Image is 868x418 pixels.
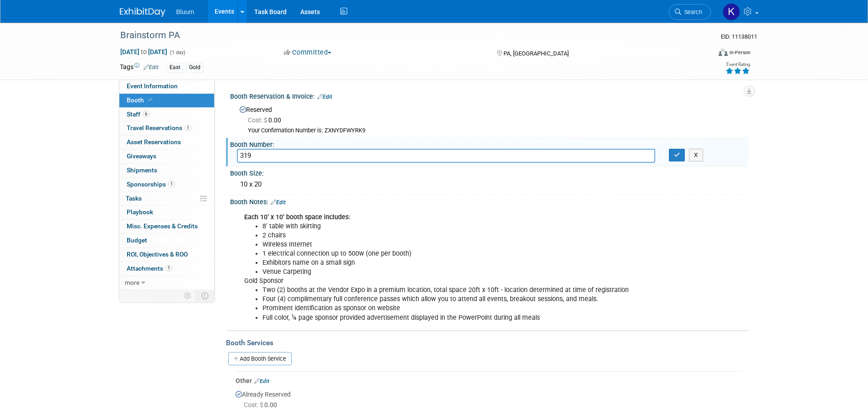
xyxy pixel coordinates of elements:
div: Booth Size: [230,166,749,178]
span: Staff [127,111,149,118]
span: ROI, Objectives & ROO [127,251,188,258]
a: Edit [254,378,269,384]
span: Giveaways [127,152,156,160]
button: X [689,149,703,161]
span: Booth [127,96,154,104]
img: Format-Inperson.png [719,49,728,56]
span: 1 [185,125,191,131]
span: Playbook [127,208,153,216]
span: 1 [165,265,172,272]
div: Event Format [657,47,751,61]
td: Toggle Event Tabs [195,290,214,302]
a: Edit [144,64,159,71]
a: Sponsorships1 [119,178,214,191]
span: 0.00 [244,401,281,408]
span: Budget [127,237,147,244]
a: Event Information [119,80,214,93]
a: Playbook [119,206,214,219]
li: 8’ table with skirting [262,222,643,231]
div: Booth Number: [230,138,749,149]
a: Misc. Expenses & Credits [119,220,214,233]
span: 1 [168,181,175,187]
li: Wireless Internet [262,240,643,249]
span: Event ID: 11138011 [721,33,757,40]
div: Brainstorm PA [117,27,697,44]
a: Search [669,4,711,20]
li: 1 electrical connection up to 500w (one per booth) [262,249,643,258]
span: Shipments [127,166,157,174]
td: Tags [120,62,159,73]
span: Tasks [126,195,142,202]
span: 0.00 [248,116,285,124]
span: Cost: $ [248,116,268,124]
a: Edit [317,94,332,100]
li: Exhibitors name on a small sign [262,258,643,267]
a: Shipments [119,164,214,177]
div: East [167,63,183,72]
a: Travel Reservations1 [119,121,214,135]
span: Asset Reservations [127,138,181,146]
span: to [139,48,148,55]
span: [DATE] [DATE] [120,48,168,56]
span: Search [681,9,702,15]
i: Booth reservation complete [148,97,153,102]
a: more [119,276,214,290]
a: Attachments1 [119,262,214,276]
a: ROI, Objectives & ROO [119,248,214,262]
span: Misc. Expenses & Credits [127,222,198,230]
div: Gold [186,63,203,72]
button: Committed [281,48,335,57]
li: Four (4) complimentary full conference passes which allow you to attend all events, breakout sess... [262,295,643,304]
span: Attachments [127,265,172,272]
span: more [125,279,139,286]
a: Asset Reservations [119,136,214,149]
div: In-Person [729,49,750,56]
div: Gold Sponsor [238,208,648,327]
div: Reserved [237,103,742,135]
a: Giveaways [119,150,214,163]
span: Sponsorships [127,181,175,188]
img: Kellie Noller [723,3,740,20]
a: Add Booth Service [228,352,292,365]
span: Bluum [176,8,195,15]
td: Personalize Event Tab Strip [180,290,196,302]
span: (1 day) [169,50,185,55]
div: Booth Notes: [230,195,749,207]
a: Booth [119,94,214,107]
a: Budget [119,234,214,247]
div: Other [236,376,742,385]
li: Venue Carpeting [262,267,643,277]
span: 6 [143,111,149,117]
li: Full color, ¼ page sponsor provided advertisement displayed in the PowerPoint during all meals [262,313,643,322]
li: Two (2) booths at the Vendor Expo in a premium location, total space 20ft x 10ft - location deter... [262,286,643,295]
img: ExhibitDay [120,8,165,17]
li: Prominent identification as sponsor on website [262,304,643,313]
a: Tasks [119,192,214,206]
div: Booth Reservation & Invoice: [230,90,749,101]
div: Event Rating [725,62,750,67]
a: Staff6 [119,108,214,121]
span: PA, [GEOGRAPHIC_DATA] [503,50,569,57]
div: Booth Services [226,338,749,348]
div: 10 x 20 [237,177,742,191]
span: Travel Reservations [127,124,191,131]
li: 2 chairs [262,231,643,240]
div: Your Confirmation Number is: ZXNYDFWYRK9 [248,127,742,135]
span: Cost: $ [244,401,264,408]
b: Each 10’ x 10’ booth space includes: [244,213,350,221]
span: Event Information [127,82,178,90]
a: Edit [271,199,286,206]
